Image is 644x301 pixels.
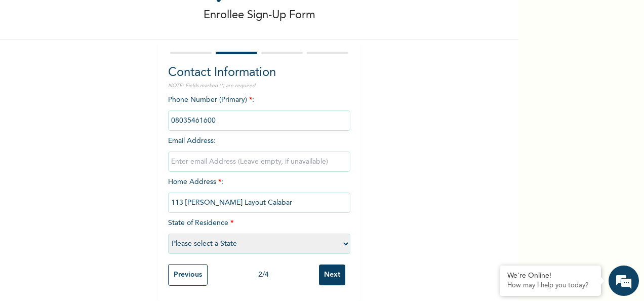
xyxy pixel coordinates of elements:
[99,249,193,281] div: FAQs
[507,282,593,290] p: How may I help you today?
[168,82,350,90] p: NOTE: Fields marked (*) are required
[208,270,319,280] div: 2 / 4
[507,272,593,280] div: We're Online!
[5,267,99,274] span: Conversation
[319,265,345,285] input: Next
[168,219,350,247] span: State of Residence
[166,5,190,29] div: Minimize live chat window
[168,178,350,206] span: Home Address :
[204,7,315,24] p: Enrollee Sign-Up Form
[168,193,350,213] input: Enter home address
[53,57,170,70] div: Chat with us now
[5,214,193,249] textarea: Type your message and hit 'Enter'
[168,64,350,82] h2: Contact Information
[59,96,140,199] span: We're online!
[168,137,350,165] span: Email Address :
[168,110,350,131] input: Enter Phone Number (Use yours, if not available)
[168,96,350,124] span: Phone Number (Primary) :
[168,152,350,172] input: Enter email Address (Leave empty, if unavailable)
[19,51,41,76] img: d_794563401_company_1708531726252_794563401
[168,264,208,286] input: Previous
